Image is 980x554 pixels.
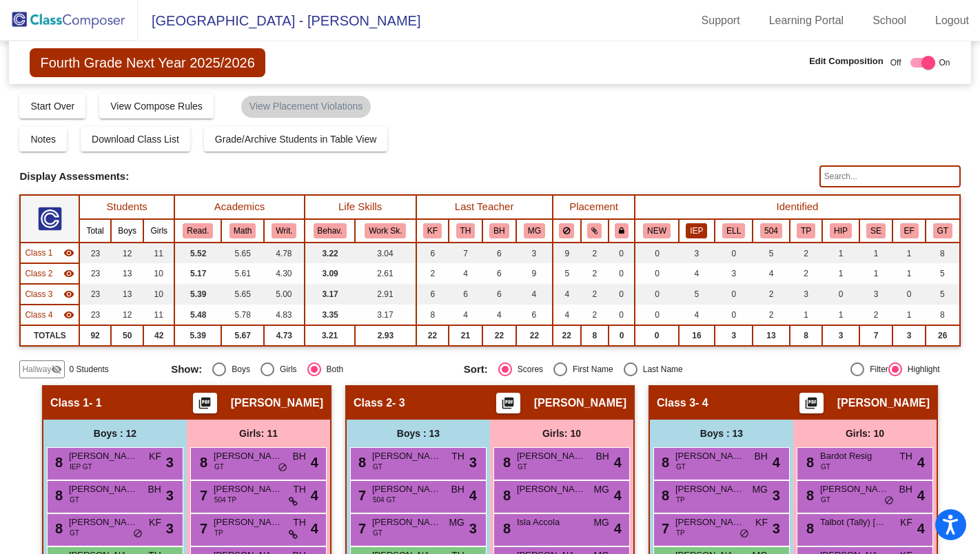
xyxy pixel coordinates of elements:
button: GT [933,223,952,238]
th: Keep with students [581,219,609,243]
th: New Student [635,219,678,243]
button: HIP [830,223,852,238]
th: Boys [111,219,143,243]
td: 11 [143,243,174,263]
td: 8 [416,305,449,325]
td: 22 [482,325,516,346]
span: BH [451,482,465,497]
td: 3.35 [305,305,356,325]
td: 1 [790,305,823,325]
td: 2 [581,263,609,284]
span: TH [293,515,306,530]
a: Support [691,10,751,32]
td: 5.00 [264,284,305,305]
button: IEP [686,223,707,238]
span: [PERSON_NAME] [517,449,586,463]
td: 23 [79,305,111,325]
td: 7 [859,325,893,346]
td: 9 [553,243,581,263]
th: Total [79,219,111,243]
td: 12 [111,305,143,325]
span: Grade/Archive Students in Table View [215,134,377,145]
span: 0 Students [69,363,108,376]
span: Class 2 [354,396,392,410]
td: 3 [679,243,715,263]
button: Math [229,223,256,238]
td: Emilee Chavez - 3 [20,263,79,284]
th: Academics [174,195,305,219]
span: BH [899,482,912,497]
td: 5.61 [221,263,264,284]
td: 5.78 [221,305,264,325]
th: Gifted and Talented [926,219,960,243]
span: 4 [469,485,477,506]
td: 11 [143,305,174,325]
button: Work Sk. [365,223,406,238]
td: 8 [926,305,960,325]
td: 7 [449,243,482,263]
td: 5 [753,243,789,263]
span: GT [676,462,686,472]
td: 13 [111,263,143,284]
span: Show: [171,363,202,376]
span: Class 2 [25,267,52,280]
span: 3 [469,452,477,473]
span: [PERSON_NAME] [214,515,283,529]
td: 6 [449,284,482,305]
th: Highly Involved Parent [822,219,859,243]
button: Read. [183,223,213,238]
td: 1 [859,263,893,284]
mat-icon: visibility [63,247,74,258]
span: 4 [614,485,622,506]
button: EF [900,223,919,238]
mat-chip: View Placement Violations [241,96,371,118]
td: 3.09 [305,263,356,284]
td: 23 [79,284,111,305]
td: 8 [790,325,823,346]
td: 13 [753,325,789,346]
span: 8 [355,455,366,470]
td: 3.17 [355,305,416,325]
td: 5.67 [221,325,264,346]
td: 3 [790,284,823,305]
td: 0 [715,284,753,305]
th: Bridget Haber [482,219,516,243]
div: Boys : 13 [347,420,490,447]
span: 8 [658,455,669,470]
span: TH [451,449,465,464]
div: Girls: 11 [187,420,330,447]
th: Gifted Talent Pool [790,219,823,243]
div: Highlight [902,363,940,376]
td: 2 [753,284,789,305]
td: 1 [822,305,859,325]
td: 3 [859,284,893,305]
td: 4.83 [264,305,305,325]
span: 3 [773,485,780,506]
span: 8 [196,455,207,470]
td: 12 [111,243,143,263]
a: School [861,10,917,32]
td: 92 [79,325,111,346]
button: KF [423,223,442,238]
span: Fourth Grade Next Year 2025/2026 [30,48,265,77]
td: 0 [609,263,635,284]
td: 3.17 [305,284,356,305]
span: Class 3 [657,396,695,410]
td: 2 [581,284,609,305]
mat-radio-group: Select an option [171,362,453,376]
td: 4 [449,305,482,325]
td: 4 [482,305,516,325]
td: 2 [581,243,609,263]
div: Both [321,363,344,376]
span: KF [149,449,161,464]
th: Executive Functioning [892,219,926,243]
td: 6 [482,263,516,284]
span: 4 [614,452,622,473]
td: 6 [482,243,516,263]
td: 6 [416,284,449,305]
span: [PERSON_NAME] [372,515,441,529]
td: 2 [753,305,789,325]
span: TH [899,449,912,464]
td: 0 [635,284,678,305]
span: [PERSON_NAME] [69,482,138,496]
